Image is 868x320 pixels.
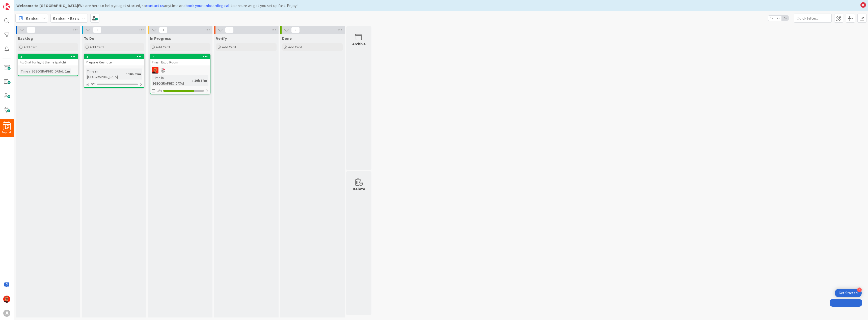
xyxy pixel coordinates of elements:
[63,68,64,74] span: :
[84,59,144,65] div: Prepare Keynote
[222,45,238,49] span: Add Card...
[26,15,40,21] span: Kanban
[775,16,782,21] span: 2x
[353,186,365,192] div: Delete
[282,36,292,41] span: Done
[91,82,96,87] span: 0/3
[16,3,79,8] b: Welcome to [GEOGRAPHIC_DATA]!
[768,16,775,21] span: 1x
[127,71,142,77] div: 10h 55m
[192,78,193,83] span: :
[64,68,71,74] div: 1m
[835,289,862,297] div: Open Get Started checklist, remaining modules: 4
[3,3,10,10] img: Visit kanbanzone.com
[18,54,78,59] div: 3
[84,54,144,88] a: 5Prepare KeynoteTime in [GEOGRAPHIC_DATA]:10h 55m0/3
[225,27,234,33] span: 0
[146,3,164,8] a: contact us
[153,55,210,58] div: 4
[90,45,106,49] span: Add Card...
[288,45,304,49] span: Add Card...
[150,54,210,59] div: 4
[150,54,210,94] a: 4Finish Expo RoomCPTime in [GEOGRAPHIC_DATA]:10h 54m3/4
[216,36,227,41] span: Verify
[782,16,789,21] span: 3x
[150,59,210,65] div: Finish Expo Room
[857,288,862,292] div: 4
[16,3,858,9] div: We are here to help you get started, so anytime and to ensure we get you set up fast. Enjoy!
[152,75,192,86] div: Time in [GEOGRAPHIC_DATA]
[84,54,144,59] div: 5
[20,68,63,74] div: Time in [GEOGRAPHIC_DATA]
[18,36,33,41] span: Backlog
[193,78,208,83] div: 10h 54m
[84,36,94,41] span: To Do
[27,27,35,33] span: 1
[20,55,78,58] div: 3
[18,54,78,76] a: 3Fix Chat for light theme (patch)Time in [GEOGRAPHIC_DATA]:1m
[794,14,832,23] input: Quick Filter...
[185,3,231,8] a: book your onboarding call
[152,67,158,74] img: CP
[159,27,168,33] span: 1
[150,67,210,74] div: CP
[3,296,10,303] img: CP
[18,59,78,65] div: Fix Chat for light theme (patch)
[150,36,171,41] span: In Progress
[24,45,40,49] span: Add Card...
[352,41,366,47] div: Archive
[150,54,210,65] div: 4Finish Expo Room
[86,68,126,80] div: Time in [GEOGRAPHIC_DATA]
[93,27,101,33] span: 1
[156,45,172,49] span: Add Card...
[53,16,79,21] b: Kanban - Basic
[84,54,144,65] div: 5Prepare Keynote
[126,71,127,77] span: :
[291,27,300,33] span: 0
[5,125,9,129] span: 19
[157,88,162,93] span: 3/4
[839,291,858,296] div: Get Started
[3,310,10,317] div: A
[87,55,144,58] div: 5
[18,54,78,65] div: 3Fix Chat for light theme (patch)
